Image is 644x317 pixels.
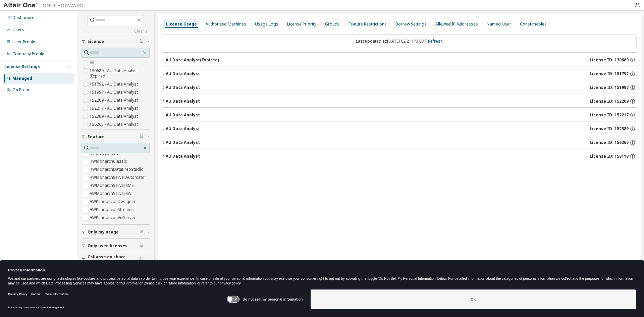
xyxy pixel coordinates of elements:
[590,112,629,118] span: License ID: 152217
[162,80,637,95] button: AU Data AnalystLicense ID: 151997
[166,112,200,118] div: AU Data Analyst
[90,206,135,214] label: HWPanopticonStreams
[162,94,637,109] button: AU Data AnalystLicense ID: 152209
[88,39,104,44] span: License
[162,135,637,150] button: AU Data AnalystLicense ID: 156265
[90,59,96,67] label: All
[348,21,387,27] div: Feature Restrictions
[90,157,128,165] label: HWMonarchClassic
[395,21,427,27] div: Borrow Settings
[162,149,637,164] button: AU Data AnalystLicense ID: 158118
[162,53,637,67] button: AU Data Analyst(Expired)License ID: 130689
[140,39,144,44] span: Clear filter
[12,87,29,93] div: On Prem
[590,99,629,104] span: License ID: 152209
[4,64,40,69] div: License Settings
[590,71,629,76] span: License ID: 151792
[140,257,144,262] span: Clear filter
[520,21,547,27] div: Consumables
[140,243,144,249] span: Clear filter
[88,254,140,265] span: Collapse on share string
[166,57,219,63] div: AU Data Analyst (Expired)
[82,239,150,253] button: Only used licenses
[82,129,150,144] button: Feature
[428,38,443,44] a: Refresh
[590,140,629,145] span: License ID: 156265
[162,121,637,136] button: AU Data AnalystLicense ID: 152389
[140,134,144,140] span: Clear filter
[90,120,139,128] label: 156265 - AU Data Analyst
[166,85,200,90] div: AU Data Analyst
[166,140,200,145] div: AU Data Analyst
[166,71,200,76] div: AU Data Analyst
[487,21,511,27] div: Named User
[88,229,119,235] span: Only my usage
[12,51,44,57] div: Company Profile
[90,173,148,181] label: HWMonarchServerAutomator
[90,198,137,206] label: HWPanopticonDesigner
[255,21,278,27] div: Usage Logs
[12,15,35,20] div: Dashboard
[90,165,145,173] label: HWMonarchDataPrepStudio
[162,108,637,122] button: AU Data AnalystLicense ID: 152217
[162,34,637,48] div: Last updated at: [DATE] 02:21 PM EDT
[82,34,150,49] button: License
[90,181,135,190] label: HWMonarchServerRMS
[82,225,150,240] button: Only my usage
[88,243,127,249] span: Only used licenses
[590,126,629,131] span: License ID: 152389
[12,76,32,81] div: Managed
[435,21,478,27] div: Allowed IP Addresses
[166,21,197,27] div: License Usage
[90,80,139,88] label: 151792 - AU Data Analyst
[82,29,150,34] a: Clear all
[3,2,87,9] img: Altair One
[90,190,133,198] label: HWMonarchServerRW
[166,126,200,131] div: AU Data Analyst
[90,88,139,96] label: 151997 - AU Data Analyst
[88,134,105,140] span: Feature
[140,229,144,235] span: Clear filter
[90,67,150,80] label: 130689 - AU Data Analyst (Expired)
[12,27,24,33] div: Users
[287,21,316,27] div: License Priority
[166,154,200,159] div: AU Data Analyst
[206,21,246,27] div: Authorized Machines
[90,96,139,104] label: 152209 - AU Data Analyst
[90,112,139,120] label: 152389 - AU Data Analyst
[90,104,139,112] label: 152217 - AU Data Analyst
[90,214,137,222] label: HWPanopticonVizServer
[166,99,200,104] div: AU Data Analyst
[162,66,637,81] button: AU Data AnalystLicense ID: 151792
[12,39,35,45] div: User Profile
[325,21,340,27] div: Groups
[590,57,629,63] span: License ID: 130689
[590,154,629,159] span: License ID: 158118
[590,85,629,90] span: License ID: 151997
